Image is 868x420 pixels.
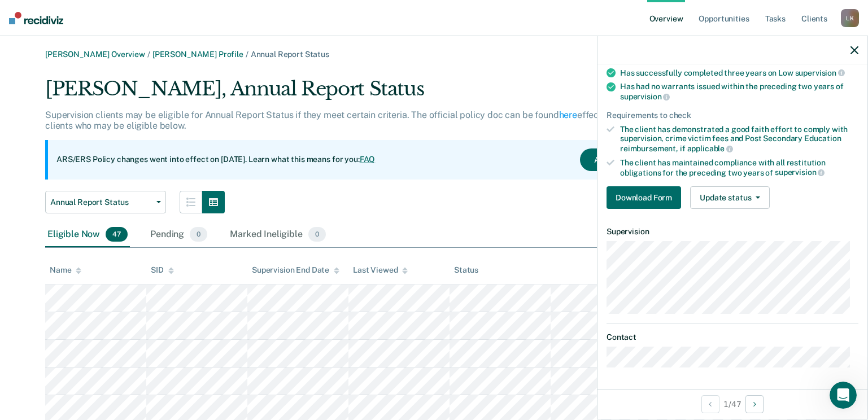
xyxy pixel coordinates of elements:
[607,111,858,120] div: Requirements to check
[795,68,845,77] span: supervision
[9,12,63,24] img: Recidiviz
[308,227,326,242] span: 0
[690,186,770,209] button: Update status
[228,222,328,247] div: Marked Ineligible
[620,92,670,101] span: supervision
[45,77,696,110] div: [PERSON_NAME], Annual Report Status
[687,144,733,153] span: applicable
[50,265,81,275] div: Name
[353,265,408,275] div: Last Viewed
[106,227,128,242] span: 47
[559,110,577,120] a: here
[45,50,145,59] a: [PERSON_NAME] Overview
[830,382,857,409] iframe: Intercom live chat
[620,68,858,78] div: Has successfully completed three years on Low
[775,168,825,177] span: supervision
[152,50,243,59] a: [PERSON_NAME] Profile
[45,222,130,247] div: Eligible Now
[360,155,376,164] a: FAQ
[252,265,339,275] div: Supervision End Date
[607,186,686,209] a: Navigate to form link
[607,186,681,209] button: Download Form
[620,82,858,101] div: Has had no warrants issued within the preceding two years of
[841,9,859,27] div: L K
[45,110,678,131] p: Supervision clients may be eligible for Annual Report Status if they meet certain criteria. The o...
[190,227,207,242] span: 0
[607,333,858,342] dt: Contact
[151,265,174,275] div: SID
[145,50,152,59] span: /
[607,227,858,237] dt: Supervision
[50,198,152,207] span: Annual Report Status
[597,389,867,419] div: 1 / 47
[620,125,858,154] div: The client has demonstrated a good faith effort to comply with supervision, crime victim fees and...
[745,395,764,413] button: Next Opportunity
[251,50,329,59] span: Annual Report Status
[580,148,687,171] button: Acknowledge & Close
[56,154,375,165] p: ARS/ERS Policy changes went into effect on [DATE]. Learn what this means for you:
[454,265,478,275] div: Status
[701,395,719,413] button: Previous Opportunity
[148,222,210,247] div: Pending
[620,158,858,177] div: The client has maintained compliance with all restitution obligations for the preceding two years of
[243,50,251,59] span: /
